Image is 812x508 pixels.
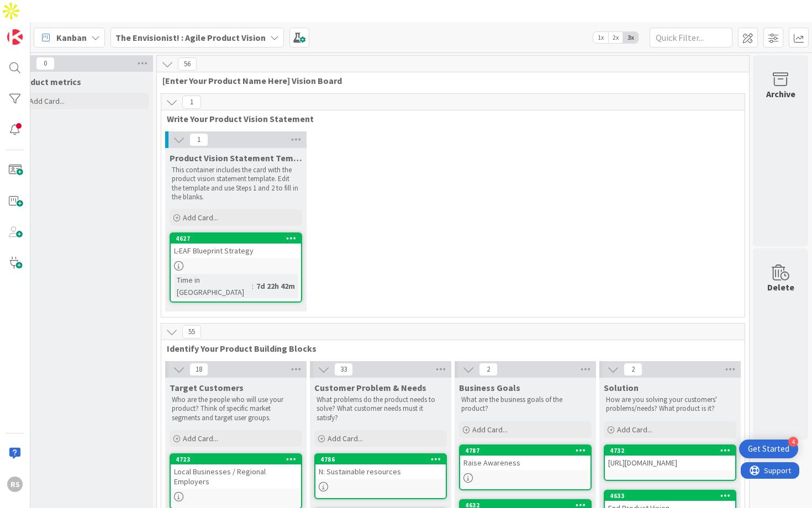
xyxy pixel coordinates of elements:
div: L-EAF Blueprint Strategy [171,244,301,258]
span: Add Card... [328,433,363,443]
div: RS [7,477,23,492]
p: What problems do the product needs to solve? What customer needs must it satisfy? [317,395,445,422]
a: 4732[URL][DOMAIN_NAME] [604,444,736,481]
span: Product Vision Statement Template [170,152,302,163]
span: Identify Your Product Building Blocks [167,343,731,354]
p: How are you solving your customers' problems/needs? What product is it? [606,395,734,414]
span: Add Card... [472,425,508,435]
a: 4627L-EAF Blueprint StrategyTime in [GEOGRAPHIC_DATA]:7d 22h 42m [170,232,302,303]
span: Add Card... [617,425,652,435]
b: The Envisionist! : Agile Product Vision [115,32,266,43]
span: 56 [178,57,197,71]
div: 4786 [320,456,446,463]
div: 4633 [610,492,735,500]
div: 4 [788,437,798,447]
span: Business Goals [459,382,520,393]
input: Quick Filter... [650,28,732,47]
div: 4787Raise Awareness [460,446,590,470]
span: 2 [479,363,498,376]
span: Add Card... [183,433,218,443]
span: Solution [604,382,639,393]
div: N: Sustainable resources [315,464,446,479]
a: 4787Raise Awareness [459,444,592,490]
div: 4786N: Sustainable resources [315,454,446,479]
span: Add Card... [29,96,65,106]
div: 4723 [171,454,301,464]
div: 4723 [176,456,301,463]
div: 4627 [171,234,301,244]
span: 55 [182,325,201,338]
div: 4732 [605,446,735,456]
span: Customer Problem & Needs [314,382,426,393]
span: 0 [36,57,55,70]
div: 4732 [610,447,735,454]
div: 4732[URL][DOMAIN_NAME] [605,446,735,470]
span: 18 [189,363,208,376]
span: 1 [182,96,201,109]
span: Write Your Product Vision Statement [167,113,731,124]
span: 2 [624,363,642,376]
div: Delete [767,281,794,294]
span: [Enter Your Product Name Here] Vision Board [162,75,735,86]
span: 3x [623,32,638,43]
div: 4627 [176,235,301,242]
span: Product metrics [16,76,81,87]
div: 4787 [460,446,590,456]
span: Support [23,2,50,15]
span: Target Customers [170,382,244,393]
span: 2x [608,32,623,43]
div: Time in [GEOGRAPHIC_DATA] [174,274,252,298]
span: 33 [334,363,353,376]
span: Kanban [56,31,87,44]
a: 4786N: Sustainable resources [314,453,447,499]
div: 4627L-EAF Blueprint Strategy [171,234,301,258]
p: What are the business goals of the product? [461,395,589,414]
div: 4786 [315,454,446,464]
div: Open Get Started checklist, remaining modules: 4 [739,440,798,458]
div: Local Businesses / Regional Employers [171,464,301,489]
span: : [252,280,254,292]
div: 7d 22h 42m [254,280,298,292]
div: 4723Local Businesses / Regional Employers [171,454,301,489]
div: Raise Awareness [460,456,590,470]
div: Get Started [748,443,789,454]
div: Archive [766,87,795,100]
div: [URL][DOMAIN_NAME] [605,456,735,470]
p: Who are the people who will use your product? Think of specific market segments and target user g... [172,395,300,422]
span: 1x [593,32,608,43]
div: 4633 [605,491,735,501]
img: Visit kanbanzone.com [7,29,23,45]
div: 4787 [465,447,590,454]
span: 1 [189,133,208,146]
span: Add Card... [183,213,218,223]
p: This container includes the card with the product vision statement template. Edit the template an... [172,166,300,202]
